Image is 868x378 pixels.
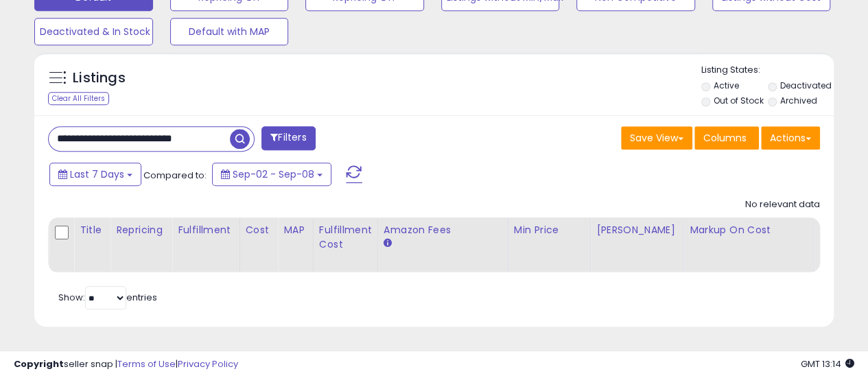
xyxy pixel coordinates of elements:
span: Show: entries [58,291,157,304]
small: Amazon Fees. [384,237,392,250]
div: Fulfillment [178,223,233,237]
button: Deactivated & In Stock [34,18,153,45]
span: Compared to: [143,169,207,182]
span: 2025-09-16 13:14 GMT [801,357,854,370]
span: Sep-02 - Sep-08 [233,167,314,181]
button: Actions [761,126,820,150]
button: Columns [694,126,759,150]
button: Last 7 Days [49,163,141,186]
strong: Copyright [14,357,64,370]
div: Amazon Fees [384,223,502,237]
label: Archived [780,95,817,106]
label: Deactivated [780,80,832,91]
label: Active [713,80,738,91]
button: Default with MAP [170,18,289,45]
div: Clear All Filters [48,92,109,105]
h5: Listings [73,69,126,88]
p: Listing States: [701,64,834,77]
span: Last 7 Days [70,167,124,181]
div: Fulfillment Cost [319,223,372,252]
a: Privacy Policy [178,357,238,370]
div: Fulfillable Quantity [820,223,867,252]
div: Title [80,223,104,237]
div: [PERSON_NAME] [596,223,678,237]
div: Cost [246,223,272,237]
button: Sep-02 - Sep-08 [212,163,331,186]
button: Save View [621,126,692,150]
div: seller snap | | [14,358,238,371]
div: Repricing [116,223,166,237]
th: The percentage added to the cost of goods (COGS) that forms the calculator for Min & Max prices. [683,217,814,272]
div: Min Price [514,223,585,237]
div: Markup on Cost [690,223,808,237]
label: Out of Stock [713,95,763,106]
div: No relevant data [745,198,820,211]
span: Columns [703,131,747,145]
a: Terms of Use [117,357,176,370]
div: MAP [283,223,307,237]
button: Filters [261,126,315,150]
